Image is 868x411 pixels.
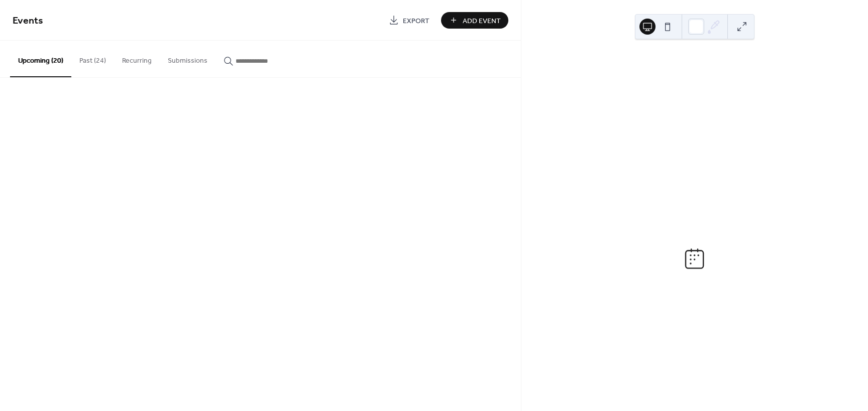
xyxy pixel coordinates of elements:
span: Export [403,16,429,26]
a: Export [381,12,437,29]
button: Submissions [160,41,215,76]
span: Events [13,11,43,31]
button: Upcoming (20) [10,41,71,77]
span: Add Event [463,16,501,26]
button: Recurring [114,41,160,76]
button: Past (24) [71,41,114,76]
button: Add Event [441,12,508,29]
